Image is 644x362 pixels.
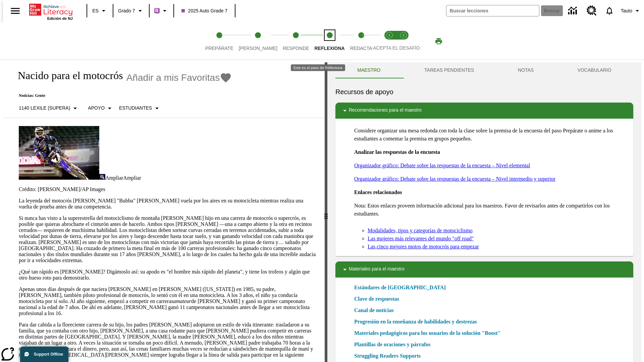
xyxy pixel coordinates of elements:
span: Ampliar [123,175,141,181]
span: Redacta [350,46,372,51]
p: Materiales para el maestro [349,265,405,274]
p: ¿Qué tan rápido es [PERSON_NAME]? Digámoslo así: su apodo es "el hombre más rápido del planeta", ... [19,269,317,281]
button: Añadir a mis Favoritas - Nacido para el motocrós [126,72,232,83]
p: Recomendaciones para el maestro [349,107,422,115]
span: Añadir a mis Favoritas [126,72,220,83]
button: Acepta el desafío lee step 1 of 2 [380,23,399,60]
a: Las mujeres más relevantes del mundo "off road" [368,236,474,241]
button: Acepta el desafío contesta step 2 of 2 [394,23,413,60]
strong: Analizar las respuestas de la encuesta [354,149,440,155]
img: Ampliar [99,174,105,180]
div: reading [3,62,325,359]
a: Materiales pedagógicos para los usuarios de la solución "Boost", Se abrirá en una nueva ventana o... [354,329,500,337]
button: Abrir el menú lateral [5,1,25,21]
span: 2025 Auto Grade 7 [181,7,228,14]
input: Buscar campo [446,5,539,16]
span: Prepárate [205,46,233,51]
button: Lenguaje: ES, Selecciona un idioma [89,5,111,17]
span: Ampliar [105,175,123,181]
p: Considere organizar una mesa redonda con toda la clase sobre la premisa de la encuesta del paso P... [354,127,628,143]
a: Struggling Readers Supports [354,352,425,360]
a: Plantillas de oraciones y párrafos, Se abrirá en una nueva ventana o pestaña [354,341,431,349]
p: Si nunca has visto a la superestrella del motociclismo de montaña [PERSON_NAME] hijo en una carre... [19,215,317,263]
p: Crédito: [PERSON_NAME]/AP Images [19,186,317,192]
p: Apenas unos días después de que naciera [PERSON_NAME] en [PERSON_NAME] ([US_STATE]) en 1985, su p... [19,286,317,316]
h6: Recursos de apoyo [335,86,633,97]
a: Centro de recursos, Se abrirá en una pestaña nueva. [583,2,601,20]
span: Responde [283,46,309,51]
a: Modalidades, tipos y categorías de motociclismo [368,227,473,235]
button: Responde step 3 of 5 [277,23,315,60]
span: Edición de NJ [47,16,73,20]
button: Reflexiona step 4 of 5 [309,23,350,60]
button: Redacta step 5 of 5 [345,23,378,60]
div: Este es el paso de Reflexiona [291,64,345,71]
a: Clave de respuestas, Se abrirá en una nueva ventana o pestaña [354,295,399,303]
p: Estudiantes [119,105,152,112]
button: Seleccionar estudiante [116,102,164,114]
button: Tipo de apoyo, Apoyo [85,102,116,114]
a: Progresión en la enseñanza de habilidades y destrezas, Se abrirá en una nueva ventana o pestaña [354,318,477,326]
p: Apoyo [88,105,105,112]
button: Prepárate step 1 of 5 [200,23,239,60]
span: ES [92,7,99,14]
text: 2 [402,34,404,37]
div: Pulsa la tecla de intro o la barra espaciadora y luego presiona las flechas de derecha e izquierd... [325,62,327,362]
span: [PERSON_NAME] [239,46,277,51]
p: La leyenda del motocrós [PERSON_NAME] "Bubba" [PERSON_NAME] vuela por los aires en su motocicleta... [19,198,317,210]
h1: Nacido para el motocrós [11,69,123,82]
p: 1140 Lexile (Supera) [19,105,70,112]
button: Grado: Grado 7, Elige un grado [115,5,147,17]
a: Organizador gráfico: Debate sobre las respuestas de la encuesta – Nivel elemental [354,163,530,168]
div: Materiales para el maestro [335,261,633,278]
p: Nota: Estos enlaces proveen información adicional para los maestros. Favor de revisarlos antes de... [354,202,628,218]
div: Recomendaciones para el maestro [335,103,633,119]
button: Imprimir [428,35,449,47]
span: Tauto [621,7,632,14]
span: Reflexiona [314,46,344,51]
em: amateur [173,298,191,304]
img: El corredor de motocrós James Stewart vuela por los aires en su motocicleta de montaña. [19,126,99,180]
button: Seleccione Lexile, 1140 Lexile (Supera) [16,102,82,114]
button: Boost El color de la clase es morado/púrpura. Cambiar el color de la clase. [152,5,171,17]
button: TAREAS PENDIENTES [402,62,496,78]
a: Organizador gráfico: Debate sobre las respuestas de la encuesta – Nivel intermedio y superior [354,176,555,182]
div: Portada [29,2,73,20]
span: Grado 7 [118,7,135,14]
a: Las cinco mejores motos de motocrós para empezar [368,244,479,249]
div: activity [327,62,641,362]
span: ACEPTA EL DESAFÍO [373,45,420,51]
a: Estándares de [GEOGRAPHIC_DATA] [354,284,450,292]
strong: Enlaces relacionados [354,189,402,195]
p: Noticias: Gente [11,93,232,98]
div: Instructional Panel Tabs [335,62,633,78]
button: Lee step 2 of 5 [233,23,283,60]
a: Canal de noticias, Se abrirá en una nueva ventana o pestaña [354,306,393,314]
u: Modalidades, tipos y categorías de motociclismo [368,228,473,233]
text: 1 [388,34,390,37]
a: Notificaciones [601,2,618,19]
button: Maestro [335,62,402,78]
button: VOCABULARIO [555,62,633,78]
button: NOTAS [496,62,556,78]
span: Support Offline [34,352,63,357]
span: B [155,6,159,15]
a: Centro de información [564,2,583,20]
button: Perfil/Configuración [618,5,644,17]
button: Support Offline [20,347,68,362]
